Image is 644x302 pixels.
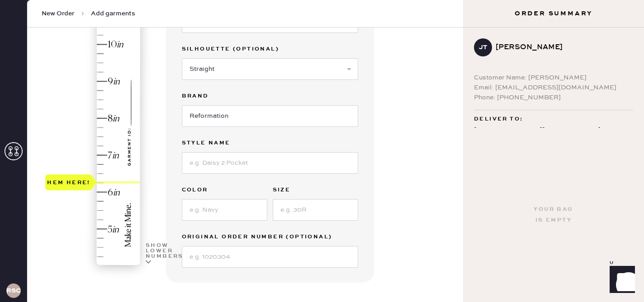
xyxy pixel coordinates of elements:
h3: JT [479,44,487,51]
h3: Order Summary [463,9,644,18]
label: Size [273,185,358,195]
input: e.g. 30R [273,199,358,221]
div: Email: [EMAIL_ADDRESS][DOMAIN_NAME] [474,83,633,93]
input: Brand name [182,105,358,127]
div: [STREET_ADDRESS][PERSON_NAME] UNIT #203 CORONA , CA 92879 [474,125,633,159]
div: Customer Name: [PERSON_NAME] [474,73,633,83]
div: Phone: [PHONE_NUMBER] [474,93,633,102]
label: Brand [182,91,358,102]
iframe: Front Chat [601,261,640,300]
div: Your bag is empty [534,204,573,226]
span: Deliver to: [474,114,523,125]
label: Original Order Number (Optional) [182,232,358,242]
label: Style name [182,138,358,149]
label: Color [182,185,267,195]
label: Silhouette (optional) [182,44,358,55]
span: New Order [42,9,75,18]
input: e.g. Daisy 2 Pocket [182,152,358,174]
h3: RSCPA [6,288,21,294]
input: e.g. 1020304 [182,246,358,268]
span: Add garments [91,9,135,18]
input: e.g. Navy [182,199,267,221]
div: [PERSON_NAME] [496,42,626,53]
div: Show lower numbers [146,243,185,259]
div: Hem here! [47,177,90,188]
